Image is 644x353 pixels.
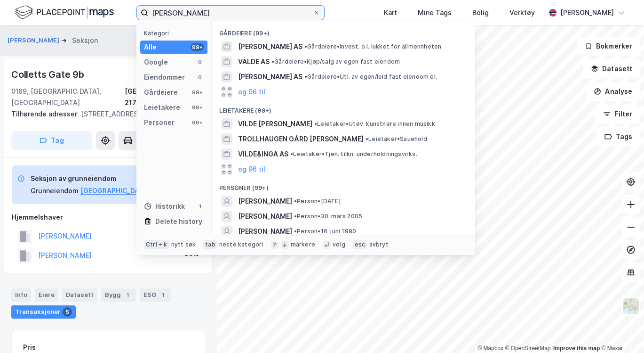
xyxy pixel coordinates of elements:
div: [PERSON_NAME] [560,7,614,18]
span: Leietaker • Tjen. tilkn. underholdningsvirks. [290,150,417,158]
span: • [304,73,307,80]
div: Datasett [62,288,97,302]
div: Eiere [35,288,58,302]
div: Seksjon av grunneiendom [31,173,177,184]
span: • [294,213,297,220]
span: • [366,135,368,142]
button: Tag [11,131,92,150]
div: Google [144,57,168,68]
div: [GEOGRAPHIC_DATA], 217/49/0/15 [125,86,205,108]
button: [PERSON_NAME] [8,36,61,45]
div: 99+ [191,43,204,51]
span: VILDE&INGA AS [238,148,288,160]
button: Filter [595,105,640,123]
span: [PERSON_NAME] AS [238,41,302,52]
div: 99+ [191,119,204,126]
span: Person • 16. juni 1980 [294,228,356,235]
button: [GEOGRAPHIC_DATA], 217/49 [80,185,177,197]
div: Personer (99+) [212,177,475,194]
div: Kategori [144,30,207,37]
div: Delete history [155,216,202,227]
div: Seksjon [72,35,98,46]
div: Leietakere [144,102,180,113]
span: [PERSON_NAME] [238,226,292,237]
div: neste kategori [219,241,263,248]
div: Hjemmelshaver [12,212,205,223]
iframe: Chat Widget [597,308,644,353]
div: esc [353,240,367,249]
button: Datasett [583,59,640,78]
img: logo.f888ab2527a4732fd821a326f86c7f29.svg [15,4,114,21]
div: Gårdeiere (99+) [212,22,475,39]
div: 99+ [191,89,204,96]
span: [PERSON_NAME] [238,196,292,207]
input: Søk på adresse, matrikkel, gårdeiere, leietakere eller personer [148,6,313,20]
span: Leietaker • Utøv. kunstnere innen musikk [314,120,435,128]
span: Tilhørende adresser: [11,110,81,118]
div: 0 [196,58,204,66]
button: Analyse [586,82,640,101]
div: Gårdeiere [144,87,178,98]
span: Person • 30. mars 2005 [294,213,362,220]
div: 1 [158,290,167,300]
span: • [304,43,307,50]
span: • [294,197,297,205]
span: Leietaker • Sauehold [366,135,427,143]
div: Ctrl + k [144,240,169,249]
div: Historikk [144,201,185,212]
span: [PERSON_NAME] [238,211,292,222]
div: velg [333,241,345,248]
div: 1 [123,290,132,300]
div: Info [11,288,31,302]
div: Personer [144,117,175,128]
span: Person • [DATE] [294,197,341,205]
div: 99+ [191,104,204,111]
div: Grunneiendom [31,185,79,197]
a: Improve this map [553,345,600,352]
div: Alle [144,41,157,53]
span: • [314,120,317,127]
div: Pris [23,342,36,353]
div: Colletts Gate 9b [11,67,86,82]
div: 5 [63,307,72,317]
a: Mapbox [477,345,503,352]
span: VALDE AS [238,56,270,67]
span: [PERSON_NAME] AS [238,71,302,82]
div: avbryt [369,241,388,248]
button: Tags [596,127,640,146]
div: Transaksjoner [11,305,76,319]
div: Eiendommer [144,72,185,83]
div: 0169, [GEOGRAPHIC_DATA], [GEOGRAPHIC_DATA] [11,86,125,108]
div: 0 [196,74,204,81]
span: VILDE [PERSON_NAME] [238,118,312,130]
span: Gårdeiere • Utl. av egen/leid fast eiendom el. [304,73,437,81]
button: Bokmerker [577,37,640,56]
span: • [294,228,297,235]
span: Gårdeiere • Invest. o.l. lukket for allmennheten [304,43,441,50]
div: nytt søk [171,241,196,248]
div: Kart [384,7,397,18]
div: Leietakere (99+) [212,99,475,116]
div: markere [291,241,315,248]
div: Verktøy [509,7,535,18]
img: Z [622,297,640,315]
div: Bolig [472,7,489,18]
div: ESG [140,288,171,302]
button: og 96 til [238,86,265,98]
span: TROLLHAUGEN GÅRD [PERSON_NAME] [238,133,364,145]
button: og 96 til [238,164,265,175]
span: • [271,58,274,65]
div: [STREET_ADDRESS] [11,108,198,120]
a: OpenStreetMap [505,345,551,352]
div: Bygg [101,288,136,302]
div: Mine Tags [418,7,452,18]
span: • [290,150,293,157]
span: Gårdeiere • Kjøp/salg av egen fast eiendom [271,58,400,66]
div: 1 [196,203,204,210]
div: tab [203,240,217,249]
